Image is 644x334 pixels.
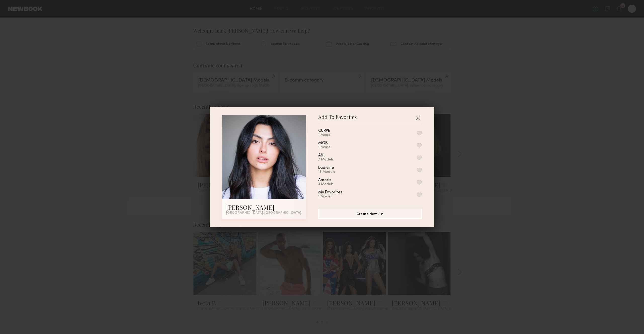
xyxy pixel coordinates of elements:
[318,170,346,174] div: 16 Models
[318,158,338,162] div: 7 Models
[318,129,330,133] div: CURVE
[318,115,357,123] span: Add To Favorites
[226,211,302,215] div: [GEOGRAPHIC_DATA], [GEOGRAPHIC_DATA]
[318,182,343,186] div: 3 Models
[318,145,340,149] div: 1 Model
[414,113,422,121] button: Close
[318,190,343,195] div: My Favorites
[318,195,355,199] div: 1 Model
[318,178,331,182] div: Amoris
[226,203,302,211] div: [PERSON_NAME]
[318,133,342,137] div: 1 Model
[318,166,334,170] div: Ladivine
[318,209,422,219] button: Create New List
[318,141,328,145] div: MOB
[318,153,326,158] div: A&L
